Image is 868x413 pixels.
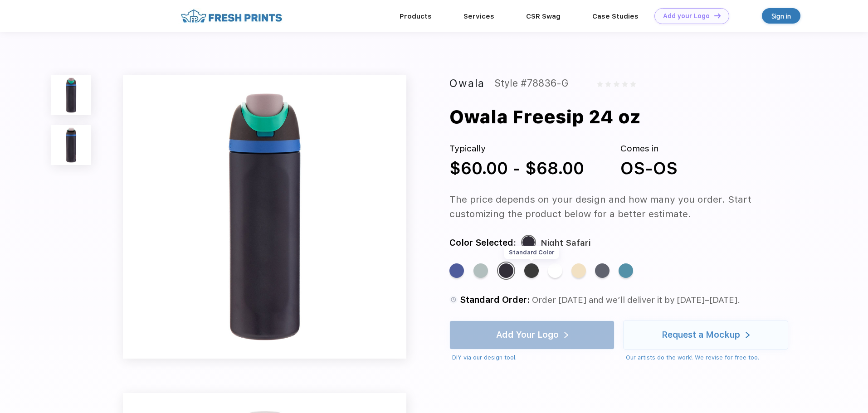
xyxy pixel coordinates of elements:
[499,263,513,278] div: Night safari
[620,142,678,155] div: Comes in
[614,81,619,87] img: gray_star.svg
[605,81,611,87] img: gray_star.svg
[714,13,721,18] img: DT
[452,353,614,362] div: DIY via our design tool.
[532,295,740,305] span: Order [DATE] and we’ll deliver it by [DATE]–[DATE].
[449,142,584,155] div: Typically
[541,236,590,250] div: Night Safari
[620,155,678,181] div: OS-OS
[762,8,800,24] a: Sign in
[123,75,406,359] img: func=resize&h=640
[622,81,628,87] img: gray_star.svg
[449,236,516,250] div: Color Selected:
[449,75,485,92] div: Owala
[51,125,91,165] img: func=resize&h=100
[460,295,530,305] span: Standard Order:
[746,332,750,339] img: white arrow
[662,330,740,340] div: Request a Mockup
[51,75,91,115] img: func=resize&h=100
[548,263,562,278] div: Shy marshmallow
[400,12,432,20] a: Products
[663,12,710,20] div: Add your Logo
[449,263,464,278] div: Blue jay
[597,81,603,87] img: gray_star.svg
[449,155,584,181] div: $60.00 - $68.00
[619,263,633,278] div: Blue oasis
[630,81,636,87] img: gray_star.svg
[449,296,458,304] img: standard order
[178,8,285,24] img: fo%20logo%202.webp
[595,263,610,278] div: Off the grid
[571,263,586,278] div: Sunny daze
[473,263,488,278] div: Calm waters
[449,103,640,131] div: Owala Freesip 24 oz
[626,353,788,362] div: Our artists do the work! We revise for free too.
[494,75,568,92] div: Style #78836-G
[524,263,539,278] div: Very very dark
[771,11,791,21] div: Sign in
[449,192,805,221] div: The price depends on your design and how many you order. Start customizing the product below for ...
